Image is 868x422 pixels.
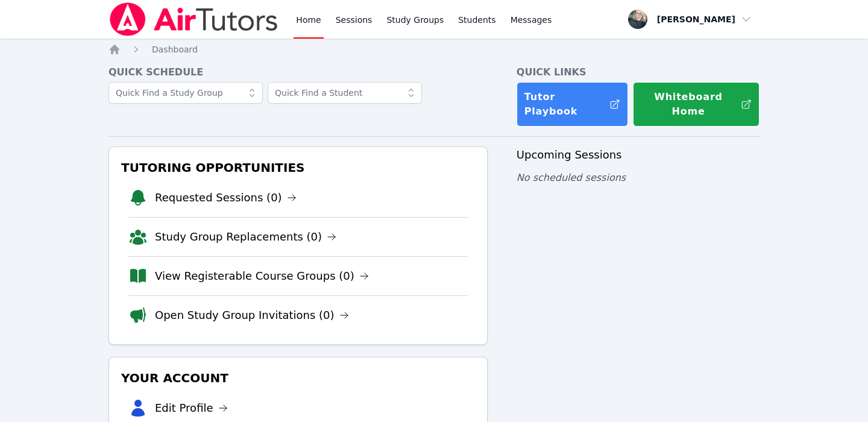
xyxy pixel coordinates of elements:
a: Edit Profile [155,400,228,417]
h3: Tutoring Opportunities [119,157,477,178]
nav: Breadcrumb [108,43,759,55]
h3: Your Account [119,367,477,389]
a: Open Study Group Invitations (0) [155,307,349,324]
h3: Upcoming Sessions [517,146,759,163]
span: Messages [511,14,552,26]
button: Whiteboard Home [633,82,759,127]
img: Air Tutors [108,2,279,36]
a: Requested Sessions (0) [155,189,297,206]
a: Tutor Playbook [517,82,628,127]
input: Quick Find a Student [268,82,422,104]
input: Quick Find a Study Group [108,82,263,104]
span: No scheduled sessions [517,172,626,183]
a: Dashboard [152,43,198,55]
h4: Quick Links [517,65,759,80]
h4: Quick Schedule [108,65,488,80]
a: Study Group Replacements (0) [155,228,336,245]
span: Dashboard [152,45,198,54]
a: View Registerable Course Groups (0) [155,268,369,285]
